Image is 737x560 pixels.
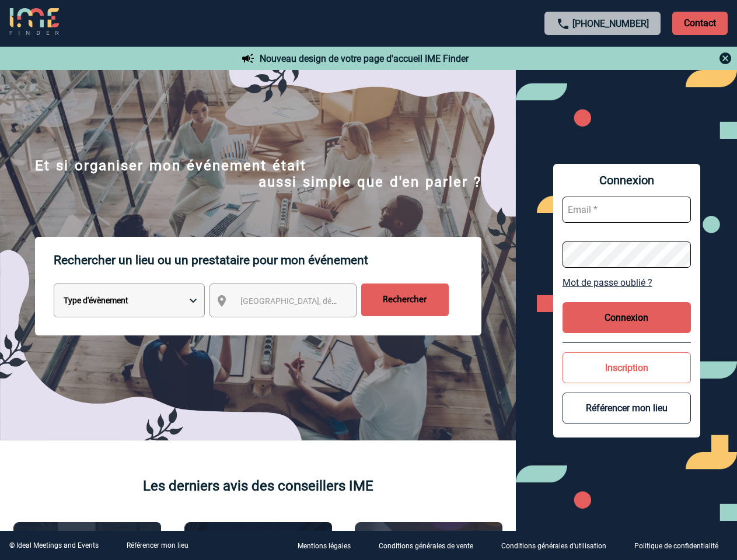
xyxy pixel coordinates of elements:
[240,296,403,306] span: [GEOGRAPHIC_DATA], département, région...
[563,352,691,383] button: Inscription
[572,18,649,29] a: [PHONE_NUMBER]
[288,540,369,551] a: Mentions légales
[563,173,691,187] span: Connexion
[54,237,481,283] p: Rechercher un lieu ou un prestataire pour mon événement
[563,277,691,288] a: Mot de passe oublié ?
[127,541,188,549] a: Référencer mon lieu
[298,542,351,551] p: Mentions légales
[501,542,606,551] p: Conditions générales d'utilisation
[563,197,691,223] input: Email *
[563,302,691,333] button: Connexion
[556,17,570,31] img: call-24-px.png
[492,540,625,551] a: Conditions générales d'utilisation
[625,540,737,551] a: Politique de confidentialité
[379,542,473,551] p: Conditions générales de vente
[563,393,691,423] button: Référencer mon lieu
[9,541,99,549] div: © Ideal Meetings and Events
[672,12,728,35] p: Contact
[361,283,449,316] input: Rechercher
[369,540,492,551] a: Conditions générales de vente
[634,542,718,551] p: Politique de confidentialité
